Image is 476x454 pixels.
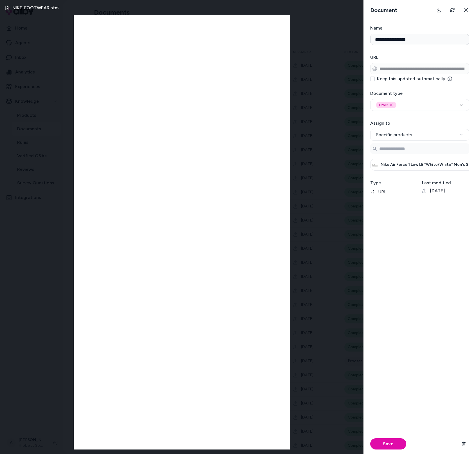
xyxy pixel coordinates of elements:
[389,103,394,107] button: Remove other option
[447,5,458,16] button: Refresh
[370,99,469,111] button: OtherRemove other option
[12,5,60,11] h3: NIKE-FOOTWEAR.html
[372,161,378,168] img: Nike Air Force 1 Low LE "White/White" Men's Shoe
[370,120,390,126] label: Assign to
[430,187,445,194] span: [DATE]
[376,131,412,138] span: Specific products
[422,180,469,186] h3: Last modified
[376,102,396,108] div: Other
[370,90,469,97] h3: Document type
[370,25,469,32] h3: Name
[377,77,452,81] label: Keep this updated automatically
[370,189,417,195] p: URL
[370,54,469,61] h3: URL
[370,180,417,186] h3: Type
[370,438,406,449] button: Save
[381,162,476,167] span: Nike Air Force 1 Low LE "White/White" Men's Shoe
[368,6,400,14] h3: Document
